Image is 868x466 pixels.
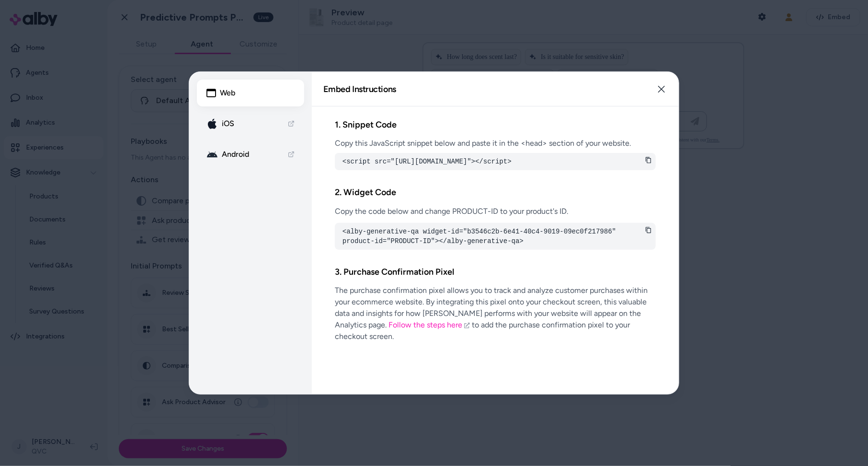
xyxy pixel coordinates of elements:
p: Copy this JavaScript snippet below and paste it in the <head> section of your website. [335,138,656,149]
div: Android [206,149,249,160]
a: android Android [197,141,304,168]
a: apple-icon iOS [197,110,304,137]
div: iOS [206,118,234,129]
a: Follow the steps here [388,320,470,329]
img: apple-icon [206,118,218,129]
p: Copy the code below and change PRODUCT-ID to your product's ID. [335,206,656,217]
pre: <script src="[URL][DOMAIN_NAME]"></script> [343,157,648,166]
h2: 3. Purchase Confirmation Pixel [335,265,656,279]
h2: Embed Instructions [323,85,396,93]
img: android [206,149,218,160]
pre: <alby-generative-qa widget-id="b3546c2b-6e41-40c4-9019-09ec0f217986" product-id="PRODUCT-ID"></al... [343,227,648,246]
button: Web [197,80,304,106]
p: The purchase confirmation pixel allows you to track and analyze customer purchases within your ec... [335,285,656,342]
h2: 1. Snippet Code [335,118,656,132]
h2: 2. Widget Code [335,186,656,199]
